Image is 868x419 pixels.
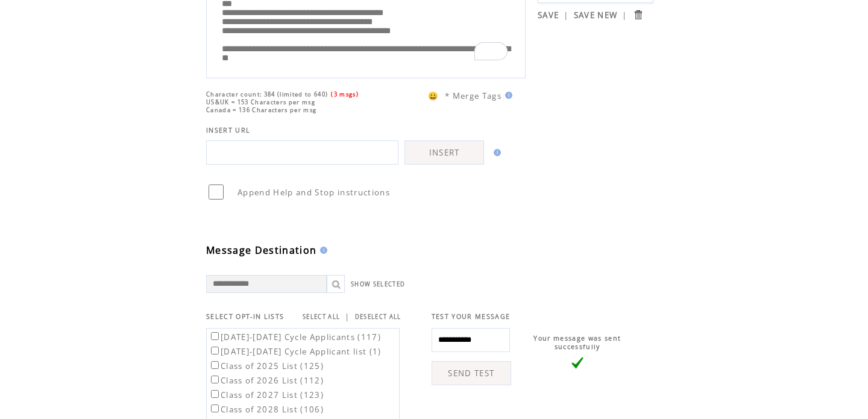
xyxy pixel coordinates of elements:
label: [DATE]-[DATE] Cycle Applicant list (1) [209,346,382,357]
img: help.gif [502,92,512,99]
label: Class of 2025 List (125) [209,361,324,371]
span: * Merge Tags [445,90,502,101]
span: Character count: 384 (limited to 640) [206,90,328,98]
img: vLarge.png [571,357,583,369]
img: help.gif [316,247,327,254]
span: Canada = 136 Characters per msg [206,106,316,114]
span: TEST YOUR MESSAGE [432,312,511,321]
span: INSERT URL [206,126,250,134]
label: [DATE]-[DATE] Cycle Applicants (117) [209,332,381,342]
span: Your message was sent successfully [533,334,621,351]
input: Class of 2028 List (106) [211,405,219,412]
a: INSERT [404,140,484,165]
input: [DATE]-[DATE] Cycle Applicant list (1) [211,347,219,354]
span: | [564,10,568,20]
span: US&UK = 153 Characters per msg [206,98,315,106]
input: [DATE]-[DATE] Cycle Applicants (117) [211,332,219,340]
span: | [345,311,350,322]
span: 😀 [428,90,439,101]
input: Class of 2027 List (123) [211,390,219,398]
span: Append Help and Stop instructions [237,187,390,198]
input: Class of 2025 List (125) [211,361,219,369]
label: Class of 2026 List (112) [209,375,324,386]
span: | [622,10,627,20]
span: SELECT OPT-IN LISTS [206,312,284,321]
input: Submit [632,9,644,20]
a: SAVE [538,10,559,20]
a: SHOW SELECTED [351,280,405,288]
label: Class of 2028 List (106) [209,404,324,415]
span: (3 msgs) [331,90,359,98]
img: help.gif [490,149,501,156]
a: SELECT ALL [303,313,340,321]
a: SEND TEST [432,361,511,385]
label: Class of 2027 List (123) [209,389,324,400]
a: SAVE NEW [574,10,618,20]
a: DESELECT ALL [355,313,401,321]
span: Message Destination [206,244,316,257]
input: Class of 2026 List (112) [211,376,219,383]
